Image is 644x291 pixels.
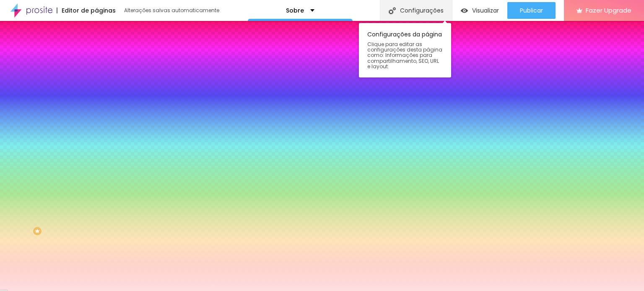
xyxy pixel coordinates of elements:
[359,23,451,77] div: Configurações da página
[452,2,507,19] button: Visualizar
[367,41,443,69] span: Clique para editar as configurações desta página como: Informações para compartilhamento, SEO, UR...
[57,8,116,13] div: Editor de páginas
[472,7,499,14] span: Visualizar
[389,7,396,14] img: Icone
[520,7,543,14] span: Publicar
[461,7,468,14] img: view-1.svg
[286,8,304,13] p: Sobre
[507,2,556,19] button: Publicar
[586,7,631,14] span: Fazer Upgrade
[124,8,221,13] div: Alterações salvas automaticamente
